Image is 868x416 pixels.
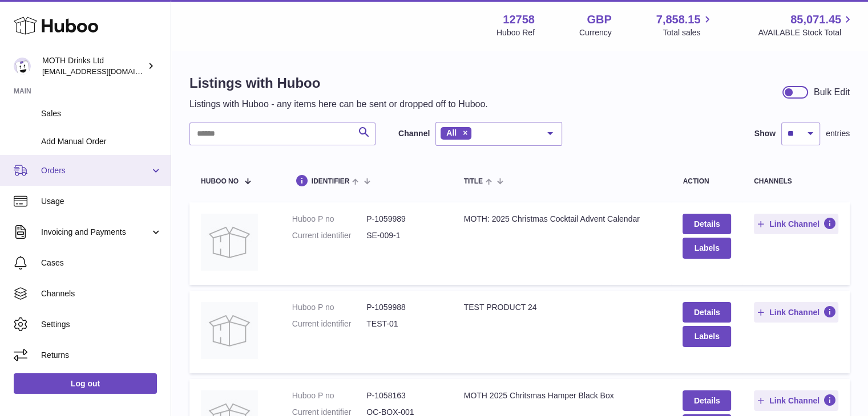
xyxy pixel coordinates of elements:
[42,55,145,77] div: MOTH Drinks Ltd
[464,214,660,225] div: MOTH: 2025 Christmas Cocktail Advent Calendar
[41,227,150,238] span: Invoicing and Payments
[201,178,239,185] span: Huboo no
[464,390,660,401] div: MOTH 2025 Chritsmas Hamper Black Box
[754,390,838,411] button: Link Channel
[579,27,612,38] div: Currency
[446,128,457,137] span: All
[769,307,819,317] span: Link Channel
[201,214,258,271] img: MOTH: 2025 Christmas Cocktail Advent Calendar
[41,196,162,207] span: Usage
[366,390,441,401] dd: P-1058163
[366,230,441,241] dd: SE-009-1
[754,214,838,234] button: Link Channel
[292,302,366,313] dt: Huboo P no
[503,12,535,27] strong: 12758
[42,67,168,76] span: [EMAIL_ADDRESS][DOMAIN_NAME]
[292,319,366,329] dt: Current identifier
[663,27,713,38] span: Total sales
[312,178,350,185] span: identifier
[758,12,854,38] a: 85,071.45 AVAILABLE Stock Total
[769,219,819,229] span: Link Channel
[189,98,488,111] p: Listings with Huboo - any items here can be sent or dropped off to Huboo.
[758,27,854,38] span: AVAILABLE Stock Total
[14,373,157,394] a: Log out
[683,178,730,185] div: action
[292,214,366,225] dt: Huboo P no
[41,136,162,147] span: Add Manual Order
[41,108,162,119] span: Sales
[366,214,441,225] dd: P-1059989
[41,165,150,176] span: Orders
[769,395,819,406] span: Link Channel
[754,302,838,323] button: Link Channel
[189,74,488,92] h1: Listings with Huboo
[366,302,441,313] dd: P-1059988
[41,319,162,330] span: Settings
[656,12,701,27] span: 7,858.15
[754,128,776,139] label: Show
[464,302,660,313] div: TEST PRODUCT 24
[754,178,838,185] div: channels
[814,86,850,99] div: Bulk Edit
[41,258,162,268] span: Cases
[201,302,258,359] img: TEST PRODUCT 24
[790,12,841,27] span: 85,071.45
[292,390,366,401] dt: Huboo P no
[683,214,730,234] a: Details
[464,178,483,185] span: title
[398,128,430,139] label: Channel
[14,58,31,75] img: internalAdmin-12758@internal.huboo.com
[366,319,441,329] dd: TEST-01
[683,302,730,323] a: Details
[683,238,730,258] button: Labels
[292,230,366,241] dt: Current identifier
[41,350,162,361] span: Returns
[496,27,535,38] div: Huboo Ref
[41,288,162,299] span: Channels
[683,390,730,411] a: Details
[587,12,611,27] strong: GBP
[826,128,850,139] span: entries
[683,326,730,346] button: Labels
[656,12,714,38] a: 7,858.15 Total sales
